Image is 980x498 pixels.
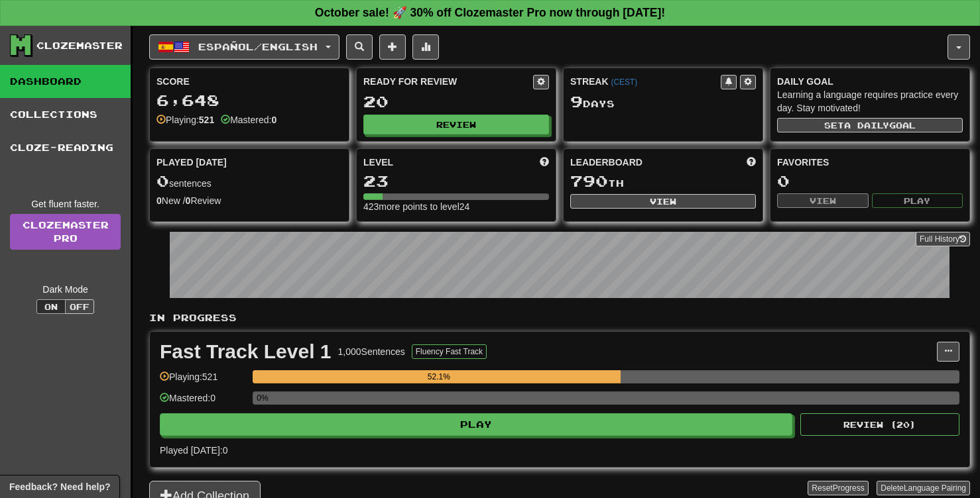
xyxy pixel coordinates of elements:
[149,311,970,324] p: In Progress
[156,172,169,190] span: 0
[872,193,963,208] button: Play
[149,34,339,60] button: Español/English
[160,370,246,392] div: Playing: 521
[777,156,963,169] div: Favorites
[156,113,214,126] div: Playing:
[540,156,549,169] span: Score more points to level up
[808,481,868,495] button: ResetProgress
[156,173,342,190] div: sentences
[747,156,756,169] span: This week in points, UTC
[198,41,318,52] span: Español / English
[160,445,227,456] span: Played [DATE]: 0
[412,34,439,60] button: More stats
[570,75,721,88] div: Streak
[363,93,549,110] div: 20
[363,200,549,213] div: 423 more points to level 24
[160,342,332,362] div: Fast Track Level 1
[412,344,487,359] button: Fluency Fast Track
[65,299,94,314] button: Off
[570,93,756,111] div: Day s
[346,34,373,60] button: Search sentences
[800,413,959,436] button: Review (20)
[156,194,342,207] div: New / Review
[777,88,963,115] div: Learning a language requires practice every day. Stay motivated!
[916,232,970,246] button: Full History
[363,173,549,189] div: 23
[221,113,276,126] div: Mastered:
[315,6,665,19] strong: October sale! 🚀 30% off Clozemaster Pro now through [DATE]!
[877,481,970,495] button: DeleteLanguage Pairing
[10,214,121,250] a: ClozemasterPro
[338,345,405,358] div: 1,000 Sentences
[36,299,66,314] button: On
[36,39,123,52] div: Clozemaster
[363,156,393,169] span: Level
[777,118,963,132] button: Seta dailygoal
[570,172,608,190] span: 790
[611,77,637,87] a: (CEST)
[379,34,406,60] button: Add sentence to collection
[777,173,963,189] div: 0
[160,413,792,436] button: Play
[363,115,549,134] button: Review
[186,195,191,206] strong: 0
[156,75,342,88] div: Score
[271,115,276,125] strong: 0
[160,391,246,413] div: Mastered: 0
[833,483,865,493] span: Progress
[156,156,227,169] span: Played [DATE]
[777,193,869,208] button: View
[9,480,110,493] span: Open feedback widget
[777,75,963,88] div: Daily Goal
[570,173,756,190] div: th
[10,283,121,296] div: Dark Mode
[904,483,966,493] span: Language Pairing
[156,92,342,109] div: 6,648
[570,92,583,111] span: 9
[363,75,533,88] div: Ready for Review
[10,197,121,211] div: Get fluent faster.
[156,195,162,206] strong: 0
[844,121,889,130] span: a daily
[570,194,756,209] button: View
[570,156,643,169] span: Leaderboard
[257,370,621,383] div: 52.1%
[199,115,214,125] strong: 521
